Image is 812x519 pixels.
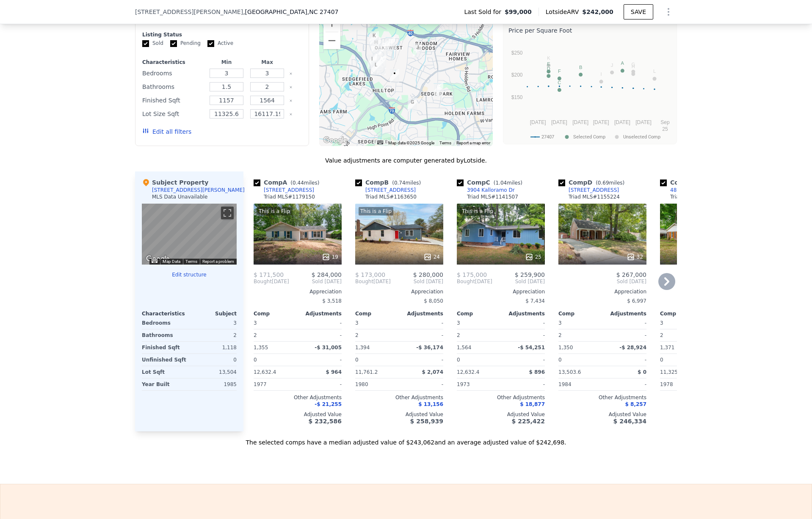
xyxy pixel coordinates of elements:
[264,193,315,200] div: Triad MLS # 1179150
[501,310,545,317] div: Adjustments
[547,61,550,66] text: E
[660,288,748,295] div: Appreciation
[512,418,545,425] span: $ 225,422
[299,317,342,329] div: -
[142,67,204,79] div: Bedrooms
[355,271,385,278] span: $ 173,000
[401,378,443,390] div: -
[389,180,424,186] span: ( miles)
[660,345,674,351] span: 1,371
[508,36,671,142] svg: A chart.
[670,187,735,193] div: 4801 [PERSON_NAME] Dr
[547,66,550,71] text: D
[254,288,342,295] div: Appreciation
[520,401,545,407] span: $ 18,877
[388,141,434,145] span: Map data ©2025 Google
[457,378,499,390] div: 1973
[254,178,323,187] div: Comp A
[142,342,188,353] div: Finished Sqft
[623,134,660,140] text: Unselected Comp
[191,342,237,353] div: 1,118
[518,345,545,351] span: -$ 54,251
[604,354,646,366] div: -
[370,31,379,46] div: 1109 Eagle Rd
[457,187,515,193] a: 3904 Kalloramo Dr
[401,354,443,366] div: -
[135,431,677,447] div: The selected comps have a median adjusted value of $243,062 and an average adjusted value of $242...
[254,378,296,390] div: 1977
[660,310,704,317] div: Comp
[401,329,443,341] div: -
[326,369,342,375] span: $ 964
[309,418,342,425] span: $ 232,586
[359,207,393,215] div: This is a Flip
[660,178,729,187] div: Comp E
[142,310,189,317] div: Characteristics
[377,141,383,144] button: Keyboard shortcuts
[221,207,234,219] button: Toggle fullscreen view
[289,113,293,116] button: Clear
[613,418,646,425] span: $ 246,334
[558,369,581,375] span: 13,503.6
[254,187,314,193] a: [STREET_ADDRESS]
[511,50,523,56] text: $250
[142,204,237,265] div: Street View
[254,278,289,285] div: [DATE]
[144,254,172,265] img: Google
[456,141,490,145] a: Report a map error
[660,394,748,401] div: Other Adjustments
[355,329,398,341] div: 2
[163,259,180,265] button: Map Data
[254,278,272,285] span: Bought
[457,357,460,363] span: 0
[558,345,573,351] span: 1,350
[399,310,443,317] div: Adjustments
[503,354,545,366] div: -
[558,357,562,363] span: 0
[558,394,646,401] div: Other Adjustments
[457,345,471,351] span: 1,564
[207,40,233,47] label: Active
[142,127,191,136] button: Edit all filters
[264,187,314,193] div: [STREET_ADDRESS]
[322,253,338,261] div: 19
[573,134,605,140] text: Selected Comp
[638,369,646,375] span: $ 0
[321,135,349,146] a: Open this area in Google Maps (opens a new window)
[416,345,443,351] span: -$ 36,174
[321,135,349,146] img: Google
[394,180,406,186] span: 0.74
[558,187,619,193] a: [STREET_ADDRESS]
[418,401,443,407] span: $ 13,156
[189,310,237,317] div: Subject
[367,55,377,69] div: 4811 Beechcroft Dr
[191,366,237,378] div: 13,504
[627,298,646,304] span: $ 6,997
[249,59,286,66] div: Max
[611,63,613,68] text: J
[525,298,545,304] span: $ 7,434
[170,40,201,47] label: Pending
[660,320,663,326] span: 3
[142,31,302,38] div: Listing Status
[312,271,342,278] span: $ 284,000
[515,271,545,278] span: $ 259,900
[401,317,443,329] div: -
[558,310,602,317] div: Comp
[439,141,451,145] a: Terms (opens in new tab)
[492,278,545,285] span: Sold [DATE]
[660,119,670,125] text: Sep
[152,259,157,263] button: Keyboard shortcuts
[254,394,342,401] div: Other Adjustments
[579,65,582,70] text: B
[257,207,292,215] div: This is a Flip
[457,288,545,295] div: Appreciation
[299,329,342,341] div: -
[457,310,501,317] div: Comp
[355,278,391,285] div: [DATE]
[135,156,677,165] div: Value adjustments are computer generated by Lotside .
[614,119,630,125] text: [DATE]
[355,394,443,401] div: Other Adjustments
[142,378,188,390] div: Year Built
